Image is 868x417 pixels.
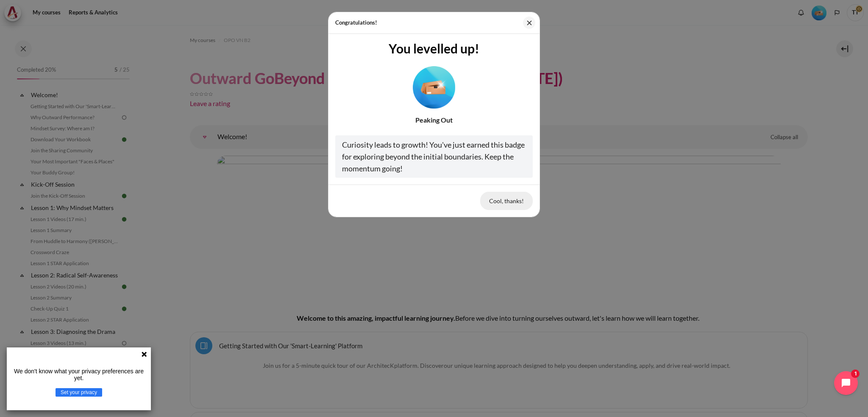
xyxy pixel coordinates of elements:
[335,115,533,125] div: Peaking Out
[335,19,377,27] h5: Congratulations!
[335,135,533,178] div: Curiosity leads to growth! You've just earned this badge for exploring beyond the initial boundar...
[56,388,102,397] button: Set your privacy
[480,192,533,210] button: Cool, thanks!
[335,41,533,56] h3: You levelled up!
[413,63,455,109] div: Level #2
[523,17,535,29] button: Close
[10,368,147,381] p: We don't know what your privacy preferences are yet.
[413,66,455,108] img: Level #2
